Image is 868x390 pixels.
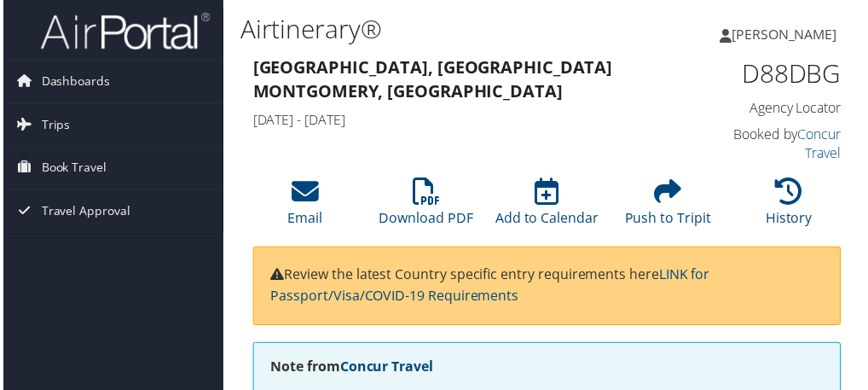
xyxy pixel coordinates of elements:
h4: Booked by [715,125,844,164]
a: [PERSON_NAME] [722,9,857,60]
span: Travel Approval [38,191,128,234]
a: Push to Tripit [627,189,714,230]
a: Add to Calendar [496,189,600,230]
h4: Agency Locator [715,99,844,118]
strong: [GEOGRAPHIC_DATA], [GEOGRAPHIC_DATA] Montgomery, [GEOGRAPHIC_DATA] [252,56,614,103]
img: airportal-logo.png [38,11,208,51]
a: Email [286,189,321,230]
span: [PERSON_NAME] [734,25,840,44]
span: Trips [38,104,67,147]
a: Concur Travel [339,360,433,379]
a: History [768,189,815,230]
h1: D88DBG [715,56,844,92]
a: Download PDF [379,189,473,230]
span: Dashboards [38,61,107,103]
h4: [DATE] - [DATE] [252,111,690,130]
p: Review the latest Country specific entry requirements here [269,266,826,310]
strong: Note from [269,360,433,379]
a: Concur Travel [801,125,844,163]
span: Book Travel [38,148,104,190]
h1: Airtinerary® [239,11,651,47]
